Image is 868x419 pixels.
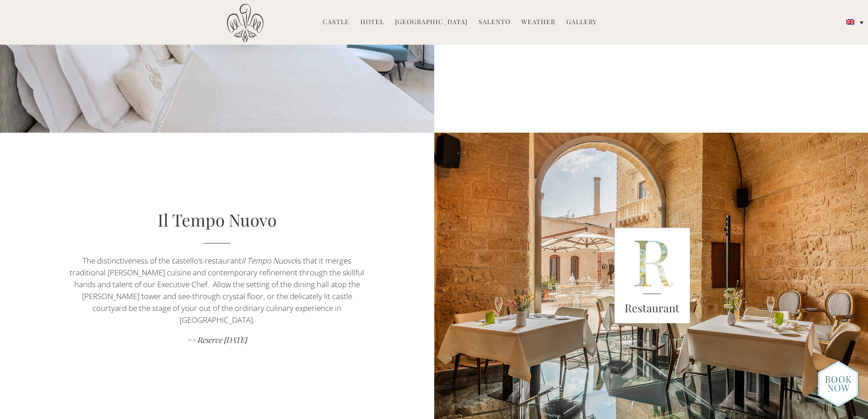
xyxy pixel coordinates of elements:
a: [GEOGRAPHIC_DATA] [395,17,467,28]
a: Il Tempo Nuovo [158,208,277,231]
a: Salento [478,17,510,28]
a: Weather [521,17,555,28]
h3: Restaurant [614,300,690,316]
a: Castle [323,17,349,28]
a: >> Reserve [DATE] [65,335,369,347]
img: Castello di Ugento [227,4,263,42]
img: English [846,19,854,25]
img: new-booknow.png [817,360,859,408]
p: The distinctiveness of the castello’s restaurant is that it merges traditional [PERSON_NAME] cuis... [65,255,369,326]
a: Gallery [566,17,597,28]
a: Hotel [360,17,384,28]
i: Il Tempo Nuovo [241,255,296,266]
img: r_green.jpg [614,228,690,323]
